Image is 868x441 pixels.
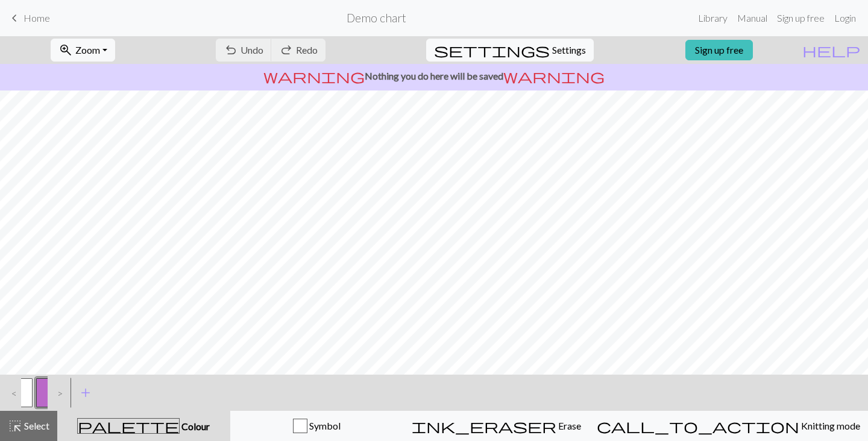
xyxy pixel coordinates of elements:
[22,420,49,431] span: Select
[799,420,860,431] span: Knitting mode
[48,376,67,409] div: >
[5,69,863,83] p: Nothing you do here will be saved
[263,68,365,84] span: warning
[589,411,868,441] button: Knitting mode
[78,384,93,401] span: add
[8,417,22,434] span: highlight_alt
[347,11,406,25] h2: Demo chart
[230,411,404,441] button: Symbol
[307,420,341,431] span: Symbol
[78,417,179,434] span: palette
[434,42,550,59] span: settings
[597,417,799,434] span: call_to_action
[556,420,581,431] span: Erase
[426,39,594,62] button: SettingsSettings
[180,420,210,432] span: Colour
[685,40,753,60] a: Sign up free
[434,43,550,57] i: Settings
[412,417,556,434] span: ink_eraser
[24,12,50,24] span: Home
[58,42,73,59] span: zoom_in
[552,43,586,57] span: Settings
[51,39,115,62] button: Zoom
[829,6,861,30] a: Login
[7,10,22,27] span: keyboard_arrow_left
[75,44,100,56] span: Zoom
[503,68,605,84] span: warning
[7,8,50,28] a: Home
[693,6,732,30] a: Library
[2,376,21,409] div: <
[57,411,230,441] button: Colour
[802,42,860,59] span: help
[404,411,589,441] button: Erase
[732,6,772,30] a: Manual
[772,6,829,30] a: Sign up free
